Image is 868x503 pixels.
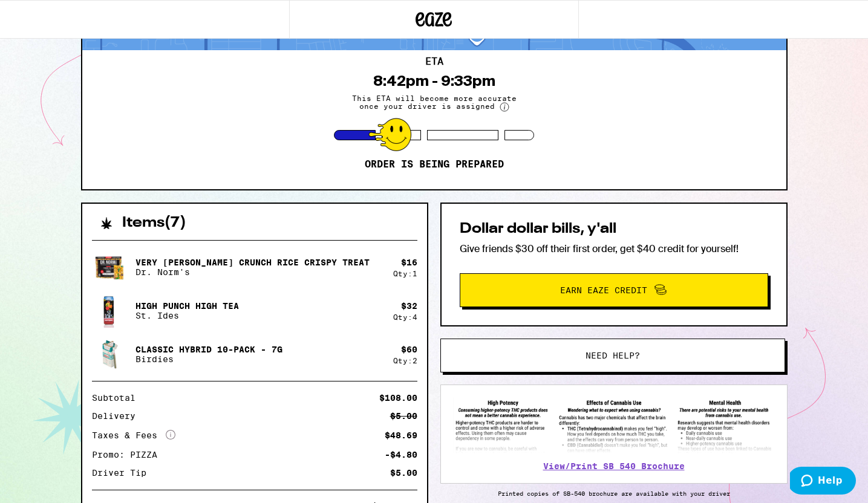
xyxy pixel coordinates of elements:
div: Delivery [92,412,144,420]
h2: Items ( 7 ) [122,216,186,230]
div: $ 60 [401,345,417,354]
div: Qty: 1 [393,270,417,277]
div: $108.00 [379,394,417,402]
div: Promo: PIZZA [92,450,166,459]
p: St. Ides [135,311,239,320]
p: Very [PERSON_NAME] Crunch Rice Crispy Treat [135,258,370,267]
button: Need help? [440,339,785,372]
p: Dr. Norm's [135,267,370,277]
img: Dr. Norm's - Very Berry Crunch Rice Crispy Treat [92,250,126,284]
div: $5.00 [390,412,417,420]
div: Qty: 2 [393,357,417,365]
div: $48.69 [385,431,417,440]
div: Taxes & Fees [92,430,175,441]
p: Birdies [135,354,282,364]
span: This ETA will become more accurate once your driver is assigned [344,94,525,112]
img: Birdies - Classic Hybrid 10-Pack - 7g [92,337,126,371]
div: Driver Tip [92,469,155,477]
h2: ETA [425,57,443,67]
p: Printed copies of SB-540 brochure are available with your driver [440,490,788,497]
p: High Punch High Tea [135,301,239,311]
img: St. Ides - High Punch High Tea [92,294,126,328]
div: -$4.80 [385,450,417,459]
a: View/Print SB 540 Brochure [543,461,685,471]
img: SB 540 Brochure preview [453,397,775,453]
p: Order is being prepared [365,158,504,170]
p: Classic Hybrid 10-Pack - 7g [135,345,282,354]
p: Give friends $30 off their first order, get $40 credit for yourself! [460,242,768,255]
iframe: Opens a widget where you can find more information [790,467,856,497]
div: 8:42pm - 9:33pm [373,73,495,89]
span: Earn Eaze Credit [560,286,647,294]
div: $ 32 [401,301,417,311]
div: Subtotal [92,394,144,402]
h2: Dollar dollar bills, y'all [460,222,768,236]
button: Earn Eaze Credit [460,273,768,307]
div: Qty: 4 [393,313,417,321]
div: $5.00 [390,469,417,477]
span: Need help? [586,351,640,360]
div: $ 16 [401,258,417,267]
